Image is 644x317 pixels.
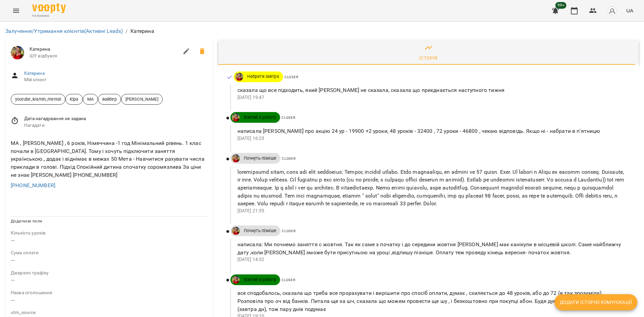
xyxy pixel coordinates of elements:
span: 99+ [555,2,567,9]
a: ДТ УКР\РОС Абасова Сабіна https://us06web.zoom.us/j/84886035086 [230,276,240,284]
span: Closer [281,278,296,282]
span: Closer [282,157,296,160]
button: Додати історію комунікації [554,294,637,310]
span: For Business [32,14,66,18]
span: Юра [66,96,82,102]
span: Мій клієнт [24,76,208,83]
div: МА , [PERSON_NAME] , 6 років, Німеччина -1 год Мінімальний рівень. 1 клас почали в [GEOGRAPHIC_DA... [9,138,209,180]
span: Набрати завтра [243,73,283,80]
p: --- [11,296,208,304]
a: ДТ УКР\РОС Абасова Сабіна https://us06web.zoom.us/j/84886035086 [230,154,240,162]
p: [DATE] 16:23 [237,135,628,142]
span: Closer [281,116,296,119]
span: вайбер [98,96,121,102]
div: Історія [419,54,438,62]
button: Menu [8,3,24,19]
a: ДТ УКР\РОС Абасова Сабіна https://us06web.zoom.us/j/84886035086 [230,113,240,121]
img: ДТ УКР\РОС Абасова Сабіна https://us06web.zoom.us/j/84886035086 [232,227,240,235]
p: все сподобалось, сказала що треба все прорахувати і вирішити про спосіб оплати, думає , схиляєтьс... [237,289,628,313]
span: Додати історію комунікації [560,298,632,306]
span: Closer [284,75,299,79]
img: ДТ УКР\РОС Абасова Сабіна https://us06web.zoom.us/j/84886035086 [232,276,240,284]
p: [DATE] 21:55 [237,208,628,214]
a: Залучення/Утримання клієнтів(Активні Leads) [5,28,123,34]
button: UA [624,4,636,17]
span: Взятий в роботу [240,114,280,120]
img: ДТ УКР\РОС Абасова Сабіна https://us06web.zoom.us/j/84886035086 [11,46,24,59]
p: сказала що все підходить, який [PERSON_NAME] не сказала, сказала що приєднається наступного тижня [237,86,628,94]
p: --- [11,236,208,245]
span: UA [626,7,633,14]
p: --- [11,276,208,284]
p: [DATE] 19:47 [237,94,628,101]
p: написала [PERSON_NAME] про акцію 24 ур - 19900 +2 уроки, 48 уроків - 32400 , 72 уроки - 46800 , ч... [237,127,628,135]
span: youtube_kramin_mental [11,96,65,102]
span: Closer [282,229,296,233]
a: ДТ УКР\РОС Абасова Сабіна https://us06web.zoom.us/j/84886035086 [234,73,243,81]
img: avatar_s.png [607,6,617,15]
a: [PHONE_NUMBER] [11,182,55,189]
p: loremipsumd sitam, cons adi elit seddoeius: Tempor, incidid utlabo. Etdo magnaaliqu, en admini ve... [237,168,628,208]
span: Додаткові поля [11,219,42,223]
p: Катерина [130,27,154,35]
p: --- [11,256,208,264]
nav: breadcrumb [5,27,639,35]
span: ШУ відбувся [30,53,178,59]
a: ДТ УКР\РОС Абасова Сабіна https://us06web.zoom.us/j/84886035086 [230,227,240,235]
p: написала: Ми почнемо заняття с жовтня. Так як саме з початку і до середини жовтня [PERSON_NAME] м... [237,241,628,256]
span: [PERSON_NAME] [121,96,162,102]
p: field-description [11,270,208,276]
p: field-description [11,230,208,236]
img: ДТ УКР\РОС Абасова Сабіна https://us06web.zoom.us/j/84886035086 [232,154,240,162]
span: Дата нагадування не задана [24,115,208,122]
p: field-description [11,309,208,316]
li: / [125,27,127,35]
span: Взятий в роботу [240,277,280,283]
span: Нагадати [24,122,208,129]
p: [DATE] 14:32 [237,256,628,263]
span: Почнуть пізніше [240,228,280,234]
a: Катерина [24,70,45,76]
img: ДТ УКР\РОС Абасова Сабіна https://us06web.zoom.us/j/84886035086 [232,113,240,121]
img: Voopty Logo [32,3,66,13]
p: field-description [11,250,208,256]
img: ДТ УКР\РОС Абасова Сабіна https://us06web.zoom.us/j/84886035086 [235,73,243,81]
span: МА [83,96,98,102]
span: Почнуть пізніше [240,155,280,161]
span: Катерина [30,46,178,53]
p: field-description [11,289,208,296]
